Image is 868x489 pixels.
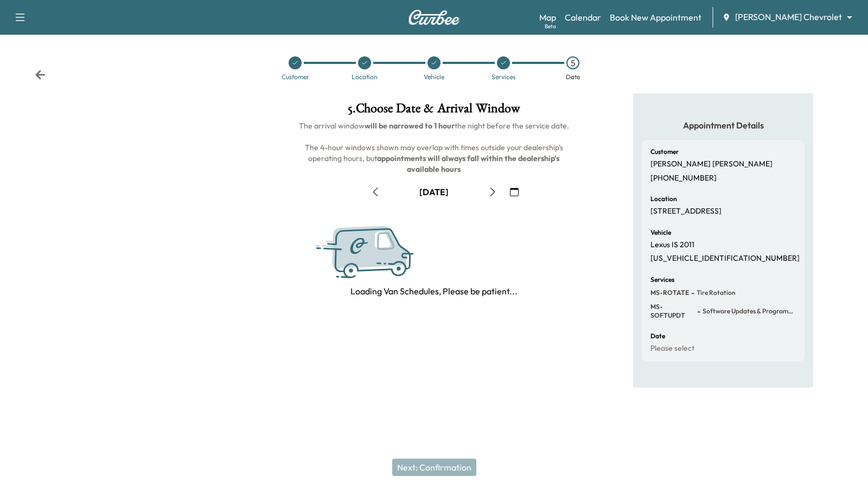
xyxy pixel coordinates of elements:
a: MapBeta [539,11,556,24]
b: will be narrowed to 1 hour [365,121,455,131]
span: - [695,306,700,317]
h6: Customer [650,149,679,155]
p: Lexus IS 2011 [650,240,694,250]
a: Book New Appointment [610,11,701,24]
a: Calendar [565,11,601,24]
span: MS-ROTATE [650,288,689,297]
h1: 5 . Choose Date & Arrival Window [298,102,570,120]
p: [STREET_ADDRESS] [650,207,722,216]
div: Vehicle [424,74,444,80]
p: [PHONE_NUMBER] [650,173,717,183]
span: - [689,287,694,298]
span: Software Updates & Programming [700,307,796,316]
h5: Appointment Details [642,119,805,131]
span: The arrival window the night before the service date. The 4-hour windows shown may overlap with t... [299,121,569,174]
h6: Date [650,333,665,339]
img: Curbee Service.svg [314,218,451,287]
p: Please select [650,344,694,353]
p: Loading Van Schedules, Please be patient... [350,285,518,298]
span: [PERSON_NAME] Chevrolet [735,11,842,23]
span: MS-SOFTUPDT [650,303,694,320]
div: 5 [566,56,579,69]
img: Curbee Logo [408,10,460,25]
div: Date [566,74,580,80]
div: Back [35,69,46,80]
h6: Vehicle [650,229,671,236]
div: Location [352,74,378,80]
span: Tire Rotation [694,288,736,297]
h6: Location [650,196,677,202]
div: [DATE] [419,186,449,198]
div: Customer [282,74,309,80]
div: Services [492,74,515,80]
div: Beta [545,22,556,30]
h6: Services [650,276,674,283]
p: [US_VEHICLE_IDENTIFICATION_NUMBER] [650,254,800,263]
p: [PERSON_NAME] [PERSON_NAME] [650,159,773,169]
b: appointments will always fall within the dealership's available hours [377,153,561,174]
